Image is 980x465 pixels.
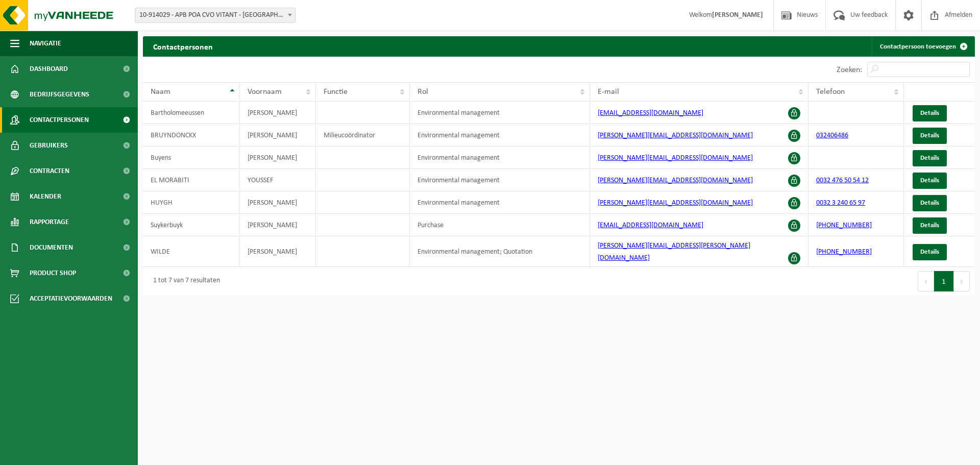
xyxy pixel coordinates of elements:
[30,209,69,235] span: Rapportage
[816,177,869,184] a: 0032 476 50 54 12
[143,214,240,236] td: Suykerbuyk
[872,36,974,57] a: Contactpersoon toevoegen
[30,286,112,311] span: Acceptatievoorwaarden
[816,199,865,207] a: 0032 3 240 65 97
[240,124,316,146] td: [PERSON_NAME]
[954,271,970,291] button: Next
[410,191,591,214] td: Environmental management
[918,271,934,291] button: Previous
[148,272,220,290] div: 1 tot 7 van 7 resultaten
[410,169,591,191] td: Environmental management
[920,200,939,206] span: Details
[712,11,763,19] strong: [PERSON_NAME]
[240,214,316,236] td: [PERSON_NAME]
[598,154,753,162] a: [PERSON_NAME][EMAIL_ADDRESS][DOMAIN_NAME]
[30,133,68,158] span: Gebruikers
[410,236,591,267] td: Environmental management; Quotation
[30,235,73,260] span: Documenten
[240,146,316,169] td: [PERSON_NAME]
[816,132,848,139] a: 032406486
[30,56,68,82] span: Dashboard
[598,88,619,96] span: E-mail
[598,222,703,229] a: [EMAIL_ADDRESS][DOMAIN_NAME]
[143,36,223,56] h2: Contactpersonen
[151,88,170,96] span: Naam
[418,88,428,96] span: Rol
[143,169,240,191] td: EL MORABITI
[837,66,862,74] label: Zoeken:
[135,8,296,23] span: 10-914029 - APB POA CVO VITANT - ANTWERPEN
[30,158,69,184] span: Contracten
[913,150,947,166] a: Details
[913,105,947,121] a: Details
[324,88,348,96] span: Functie
[598,242,750,262] a: [PERSON_NAME][EMAIL_ADDRESS][PERSON_NAME][DOMAIN_NAME]
[143,236,240,267] td: WILDE
[410,124,591,146] td: Environmental management
[913,244,947,260] a: Details
[920,110,939,116] span: Details
[913,217,947,234] a: Details
[598,132,753,139] a: [PERSON_NAME][EMAIL_ADDRESS][DOMAIN_NAME]
[30,31,61,56] span: Navigatie
[913,128,947,144] a: Details
[920,222,939,229] span: Details
[913,195,947,211] a: Details
[920,177,939,184] span: Details
[135,8,295,22] span: 10-914029 - APB POA CVO VITANT - ANTWERPEN
[410,214,591,236] td: Purchase
[143,102,240,124] td: Bartholomeeussen
[316,124,410,146] td: Milieucoördinator
[240,102,316,124] td: [PERSON_NAME]
[143,124,240,146] td: BRUYNDONCKX
[598,199,753,207] a: [PERSON_NAME][EMAIL_ADDRESS][DOMAIN_NAME]
[240,236,316,267] td: [PERSON_NAME]
[598,177,753,184] a: [PERSON_NAME][EMAIL_ADDRESS][DOMAIN_NAME]
[913,173,947,189] a: Details
[920,249,939,255] span: Details
[598,109,703,117] a: [EMAIL_ADDRESS][DOMAIN_NAME]
[30,184,61,209] span: Kalender
[248,88,282,96] span: Voornaam
[920,132,939,139] span: Details
[240,169,316,191] td: YOUSSEF
[410,102,591,124] td: Environmental management
[143,146,240,169] td: Buyens
[30,82,89,107] span: Bedrijfsgegevens
[816,88,845,96] span: Telefoon
[30,107,89,133] span: Contactpersonen
[920,155,939,161] span: Details
[934,271,954,291] button: 1
[816,222,872,229] a: [PHONE_NUMBER]
[240,191,316,214] td: [PERSON_NAME]
[816,248,872,256] a: [PHONE_NUMBER]
[30,260,76,286] span: Product Shop
[410,146,591,169] td: Environmental management
[143,191,240,214] td: HUYGH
